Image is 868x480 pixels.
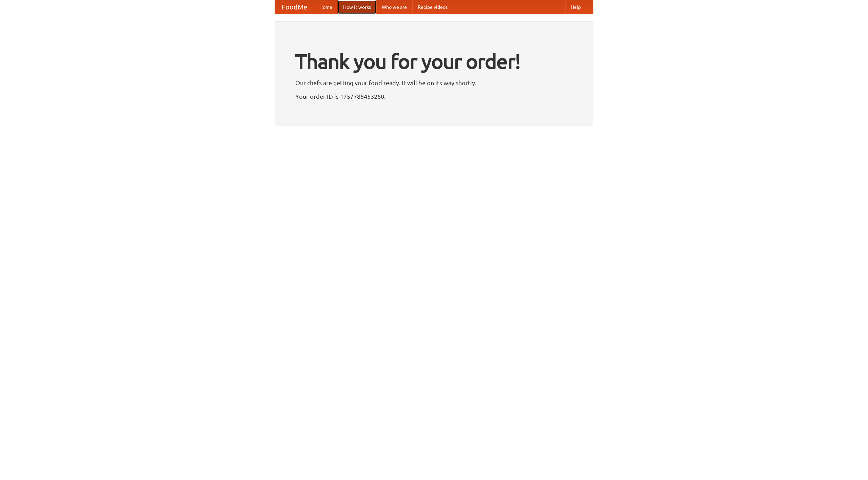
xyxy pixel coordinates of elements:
[412,0,453,14] a: Recipe videos
[275,0,314,14] a: FoodMe
[295,91,573,101] p: Your order ID is 1757785453260.
[314,0,338,14] a: Home
[376,0,412,14] a: Who we are
[565,0,586,14] a: Help
[295,45,573,78] h1: Thank you for your order!
[295,78,573,88] p: Our chefs are getting your food ready. It will be on its way shortly.
[338,0,376,14] a: How it works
